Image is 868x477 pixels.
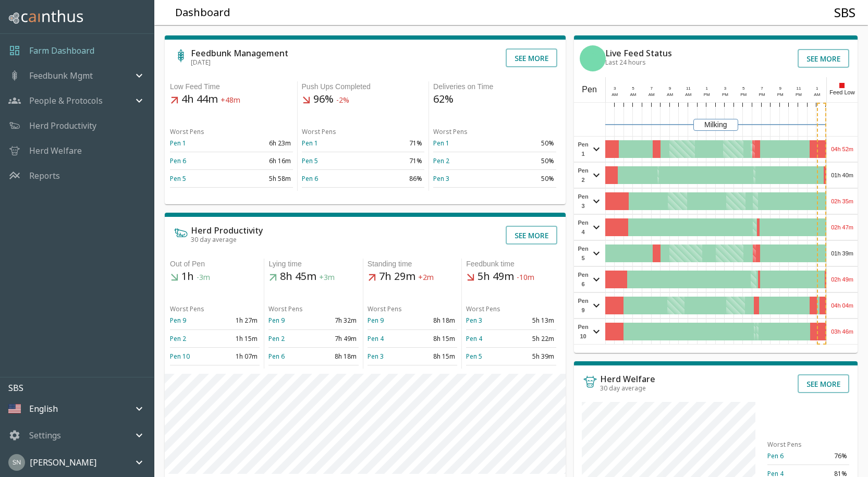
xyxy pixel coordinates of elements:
[511,329,556,347] td: 5h 22m
[827,319,858,344] div: 03h 46m
[170,270,260,284] h5: 1h
[612,92,618,97] span: AM
[794,85,803,92] div: 11
[170,92,293,107] h5: 4h 44m
[809,447,849,465] td: 76%
[302,156,318,165] a: Pen 5
[739,85,748,92] div: 5
[29,169,60,182] a: Reports
[29,69,93,82] p: Feedbunk Mgmt
[495,152,556,170] td: 50%
[268,304,303,313] span: Worst Pens
[412,329,457,347] td: 8h 15m
[777,92,784,97] span: PM
[268,352,285,361] a: Pen 6
[577,296,590,315] span: Pen 9
[433,156,449,165] a: Pen 2
[433,127,468,136] span: Worst Pens
[336,95,349,105] span: -2%
[170,316,186,325] a: Pen 9
[577,166,590,185] span: Pen 2
[268,334,285,343] a: Pen 2
[814,92,820,97] span: AM
[767,440,802,449] span: Worst Pens
[506,226,557,244] button: See more
[577,270,590,289] span: Pen 6
[605,58,646,67] span: Last 24 hours
[302,127,336,136] span: Worst Pens
[577,322,590,341] span: Pen 10
[8,454,25,471] img: 45cffdf61066f8072b93f09263145446
[647,85,656,92] div: 7
[302,174,318,183] a: Pen 6
[191,49,288,57] h6: Feedbunk Management
[363,134,424,152] td: 71%
[29,402,58,415] p: English
[574,77,605,102] div: Pen
[368,352,384,361] a: Pen 3
[517,273,534,283] span: -10m
[605,49,672,57] h6: Live Feed Status
[170,259,260,270] div: Out of Pen
[740,92,747,97] span: PM
[368,316,384,325] a: Pen 9
[704,92,710,97] span: PM
[29,44,94,57] a: Farm Dashboard
[363,152,424,170] td: 71%
[314,312,359,329] td: 7h 32m
[302,92,425,107] h5: 96%
[368,259,457,270] div: Standing time
[433,174,449,183] a: Pen 3
[170,156,186,165] a: Pen 6
[302,81,425,92] div: Push Ups Completed
[215,329,260,347] td: 1h 15m
[268,259,358,270] div: Lying time
[314,329,359,347] td: 7h 49m
[702,85,712,92] div: 1
[466,316,482,325] a: Pen 3
[466,259,556,270] div: Feedbunk time
[796,92,802,97] span: PM
[231,170,293,188] td: 5h 58m
[433,139,449,148] a: Pen 1
[418,273,434,283] span: +2m
[314,347,359,365] td: 8h 18m
[268,316,285,325] a: Pen 9
[29,94,103,107] p: People & Protocols
[827,189,858,214] div: 02h 35m
[722,92,728,97] span: PM
[466,352,482,361] a: Pen 5
[577,140,590,158] span: Pen 1
[363,170,424,188] td: 86%
[600,384,646,393] span: 30 day average
[221,95,240,105] span: +48m
[466,304,500,313] span: Worst Pens
[629,85,638,92] div: 5
[368,304,402,313] span: Worst Pens
[368,270,457,284] h5: 7h 29m
[630,92,637,97] span: AM
[302,139,318,148] a: Pen 1
[834,5,855,20] h4: SBS
[412,347,457,365] td: 8h 15m
[759,92,765,97] span: PM
[29,429,61,442] p: Settings
[433,81,556,92] div: Deliveries on Time
[577,244,590,263] span: Pen 5
[466,334,482,343] a: Pen 4
[197,273,210,283] span: -3m
[29,144,82,157] a: Herd Welfare
[231,134,293,152] td: 6h 23m
[30,456,96,469] p: [PERSON_NAME]
[170,304,204,313] span: Worst Pens
[191,226,263,235] h6: Herd Productivity
[170,81,293,92] div: Low Feed Time
[8,382,154,394] p: SBS
[170,139,186,148] a: Pen 1
[649,92,655,97] span: AM
[776,85,785,92] div: 9
[827,215,858,240] div: 02h 47m
[175,6,230,20] h5: Dashboard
